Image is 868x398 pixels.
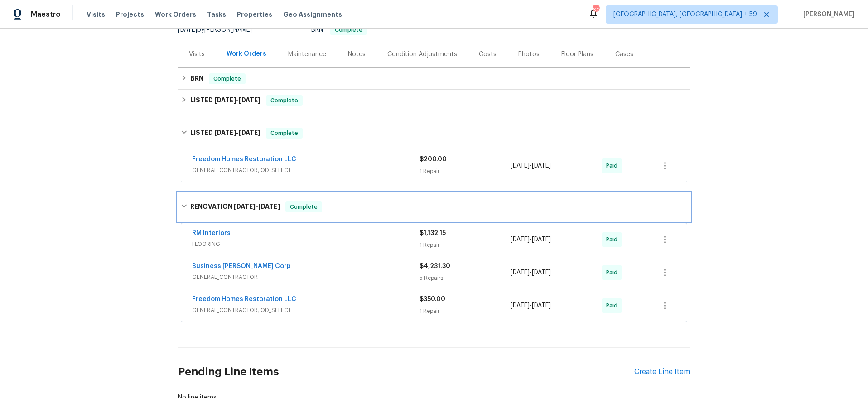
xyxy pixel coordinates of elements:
[227,49,266,58] div: Work Orders
[267,96,302,105] span: Complete
[283,10,342,19] span: Geo Assignments
[532,236,551,243] span: [DATE]
[192,240,420,249] span: FLOORING
[192,296,296,302] a: Freedom Homes Restoration LLC
[192,273,420,282] span: GENERAL_CONTRACTOR
[234,203,280,210] span: -
[214,97,236,103] span: [DATE]
[532,163,551,169] span: [DATE]
[189,50,205,59] div: Visits
[511,163,530,169] span: [DATE]
[178,192,690,221] div: RENOVATION [DATE]-[DATE]Complete
[214,129,260,136] span: -
[348,50,366,59] div: Notes
[210,74,245,83] span: Complete
[192,166,420,175] span: GENERAL_CONTRACTOR, OD_SELECT
[239,97,260,103] span: [DATE]
[606,235,621,244] span: Paid
[420,273,511,283] div: 5 Repairs
[178,68,690,90] div: BRN Complete
[561,50,593,59] div: Floor Plans
[420,296,445,302] span: $350.00
[190,95,260,106] h6: LISTED
[87,10,105,19] span: Visits
[214,129,236,136] span: [DATE]
[634,368,690,376] div: Create Line Item
[511,161,551,170] span: -
[190,128,260,139] h6: LISTED
[192,156,296,163] a: Freedom Homes Restoration LLC
[155,10,196,19] span: Work Orders
[288,50,326,59] div: Maintenance
[420,307,511,316] div: 1 Repair
[420,167,511,176] div: 1 Repair
[511,302,530,309] span: [DATE]
[606,301,621,310] span: Paid
[511,235,551,244] span: -
[31,10,61,19] span: Maestro
[190,73,203,84] h6: BRN
[178,90,690,111] div: LISTED [DATE]-[DATE]Complete
[613,10,757,19] span: [GEOGRAPHIC_DATA], [GEOGRAPHIC_DATA] + 59
[214,97,260,103] span: -
[267,129,302,138] span: Complete
[606,161,621,170] span: Paid
[207,11,226,18] span: Tasks
[420,263,450,269] span: $4,231.30
[258,203,280,210] span: [DATE]
[116,10,144,19] span: Projects
[192,230,231,236] a: RM Interiors
[387,50,457,59] div: Condition Adjustments
[234,203,256,210] span: [DATE]
[532,302,551,309] span: [DATE]
[606,268,621,277] span: Paid
[420,156,447,163] span: $200.00
[420,240,511,249] div: 1 Repair
[420,230,446,236] span: $1,132.15
[593,5,599,14] div: 601
[479,50,497,59] div: Costs
[190,201,280,212] h6: RENOVATION
[178,27,197,33] span: [DATE]
[237,10,272,19] span: Properties
[192,263,291,269] a: Business [PERSON_NAME] Corp
[800,10,854,19] span: [PERSON_NAME]
[178,351,634,393] h2: Pending Line Items
[511,236,530,243] span: [DATE]
[311,27,367,33] span: BRN
[615,50,633,59] div: Cases
[532,269,551,276] span: [DATE]
[286,202,321,211] span: Complete
[511,269,530,276] span: [DATE]
[518,50,540,59] div: Photos
[178,119,690,148] div: LISTED [DATE]-[DATE]Complete
[511,268,551,277] span: -
[331,27,366,33] span: Complete
[192,306,420,315] span: GENERAL_CONTRACTOR, OD_SELECT
[511,301,551,310] span: -
[239,129,260,136] span: [DATE]
[178,24,263,35] div: by [PERSON_NAME]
